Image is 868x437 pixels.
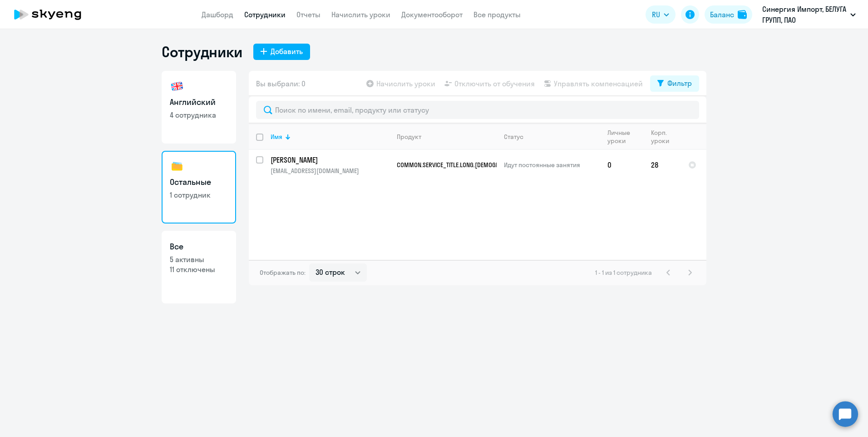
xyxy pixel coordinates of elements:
[253,44,310,60] button: Добавить
[271,133,282,141] div: Имя
[504,133,600,141] div: Статус
[271,155,389,175] a: [PERSON_NAME][EMAIL_ADDRESS][DOMAIN_NAME]
[650,75,699,92] button: Фильтр
[595,268,652,277] span: 1 - 1 из 1 сотрудника
[710,9,734,20] div: Баланс
[652,9,660,20] span: RU
[170,110,228,120] p: 4 сотрудника
[244,10,286,19] a: Сотрудники
[651,129,672,145] div: Корп. уроки
[296,10,321,19] a: Отчеты
[607,129,643,145] div: Личные уроки
[397,133,421,141] div: Продукт
[504,161,600,169] p: Идут постоянные занятия
[260,268,306,277] span: Отображать по:
[644,150,681,180] td: 28
[758,4,860,25] button: Синергия Импорт, БЕЛУГА ГРУПП, ПАО
[762,4,847,25] p: Синергия Импорт, БЕЛУГА ГРУПП, ПАО
[170,96,228,108] h3: Английский
[331,10,390,19] a: Начислить уроки
[170,254,228,264] p: 5 активны
[162,71,236,144] a: Английский4 сотрудника
[600,150,644,180] td: 0
[401,10,463,19] a: Документооборот
[256,101,699,119] input: Поиск по имени, email, продукту или статусу
[170,264,228,274] p: 11 отключены
[170,241,228,253] h3: Все
[256,78,306,89] span: Вы выбрали: 0
[397,161,533,169] span: COMMON.SERVICE_TITLE.LONG.[DEMOGRAPHIC_DATA]
[705,5,752,24] button: Балансbalance
[170,176,228,188] h3: Остальные
[397,133,496,141] div: Продукт
[170,190,228,200] p: 1 сотрудник
[170,159,184,174] img: others
[504,133,523,141] div: Статус
[651,129,681,145] div: Корп. уроки
[162,231,236,303] a: Все5 активны11 отключены
[271,167,389,175] p: [EMAIL_ADDRESS][DOMAIN_NAME]
[271,46,303,57] div: Добавить
[170,79,184,94] img: english
[646,5,676,24] button: RU
[667,78,692,89] div: Фильтр
[738,10,747,19] img: balance
[473,10,521,19] a: Все продукты
[162,43,242,61] h1: Сотрудники
[202,10,233,19] a: Дашборд
[271,155,389,165] p: [PERSON_NAME]
[271,133,389,141] div: Имя
[607,129,635,145] div: Личные уроки
[162,151,236,223] a: Остальные1 сотрудник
